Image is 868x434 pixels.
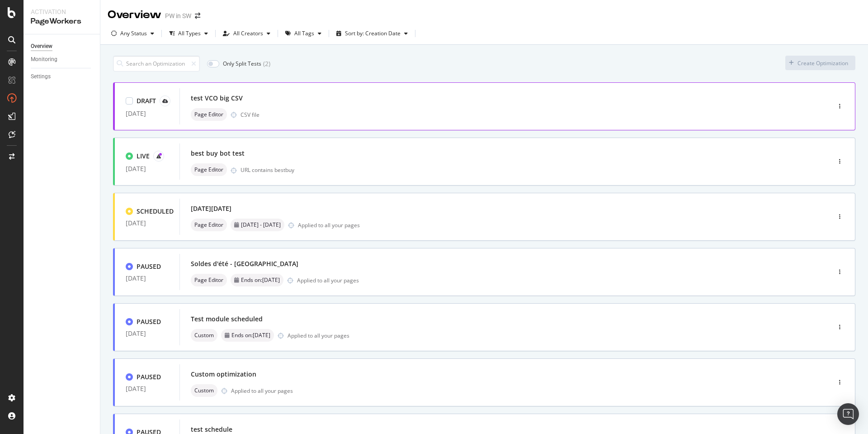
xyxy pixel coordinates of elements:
div: [DATE] [126,330,169,337]
div: [DATE] [126,110,169,117]
div: neutral label [191,274,227,286]
div: Overview [31,42,52,51]
div: Monitoring [31,55,57,64]
div: Applied to all your pages [298,221,360,229]
div: URL contains bestbuy [241,166,792,174]
div: [DATE] [126,219,169,227]
div: [DATE] [126,165,169,172]
span: Page Editor [194,277,223,283]
div: Custom optimization [191,370,256,379]
button: Sort by: Creation Date [333,26,411,41]
div: SCHEDULED [137,207,174,216]
div: neutral label [191,108,227,121]
span: [DATE] - [DATE] [241,222,281,228]
div: [DATE][DATE] [191,204,231,213]
div: test schedule [191,425,232,434]
div: Test module scheduled [191,315,263,324]
div: arrow-right-arrow-left [195,13,200,19]
span: Custom [194,388,214,393]
div: PageWorkers [31,16,93,27]
div: neutral label [191,329,217,342]
div: PAUSED [137,262,161,271]
a: Settings [31,72,94,81]
div: neutral label [231,274,283,286]
input: Search an Optimization [113,56,200,72]
div: CSV file [241,111,259,119]
div: PW in SW [165,11,191,20]
div: test VCO big CSV [191,94,243,103]
div: neutral label [221,329,274,342]
div: Applied to all your pages [231,387,293,395]
div: neutral label [191,219,227,231]
span: Ends on: [DATE] [241,277,280,283]
span: Page Editor [194,112,223,117]
div: All Creators [233,31,263,36]
div: best buy bot test [191,149,245,158]
div: ( 2 ) [263,59,270,68]
div: All Tags [294,31,314,36]
div: All Types [178,31,201,36]
div: PAUSED [137,317,161,326]
div: Sort by: Creation Date [345,31,401,36]
span: Custom [194,333,214,338]
div: PAUSED [137,372,161,382]
div: Activation [31,7,93,16]
div: neutral label [191,384,217,397]
div: neutral label [231,219,284,231]
div: Overview [108,7,161,23]
div: Any Status [120,31,147,36]
div: Soldes d'été - [GEOGRAPHIC_DATA] [191,259,298,268]
div: DRAFT [137,96,156,105]
div: Create Optimization [797,59,848,67]
button: All Tags [282,26,325,41]
button: Create Optimization [785,56,855,70]
a: Monitoring [31,55,94,64]
div: Applied to all your pages [288,332,349,339]
div: [DATE] [126,275,169,282]
span: Page Editor [194,167,223,172]
div: Only Split Tests [223,60,261,67]
button: Any Status [108,26,158,41]
span: Ends on: [DATE] [231,333,270,338]
div: neutral label [191,163,227,176]
div: LIVE [137,152,150,161]
span: Page Editor [194,222,223,228]
div: Settings [31,72,51,81]
div: Applied to all your pages [297,277,359,284]
div: [DATE] [126,385,169,392]
button: All Types [165,26,212,41]
a: Overview [31,42,94,51]
div: Open Intercom Messenger [837,403,859,425]
button: All Creators [219,26,274,41]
